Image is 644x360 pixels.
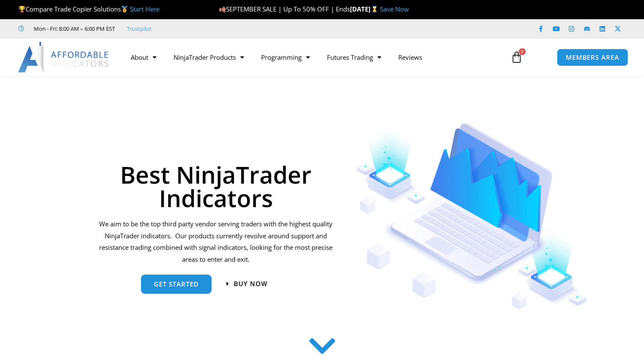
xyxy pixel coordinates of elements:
[122,47,165,67] a: About
[18,42,110,73] img: LogoAI | Affordable Indicators – NinjaTrader
[141,275,212,294] a: get started
[219,6,226,12] img: 🍂
[557,49,628,66] a: MEMBERS AREA
[226,281,268,287] a: Buy now
[121,6,128,12] img: 🥇
[253,47,318,67] a: Programming
[165,47,253,67] a: NinjaTrader Products
[371,6,378,12] img: ⌛
[356,123,588,310] img: Indicators 1 | Affordable Indicators – NinjaTrader
[130,5,159,13] a: Start Here
[350,5,379,13] strong: [DATE]
[318,47,390,67] a: Futures Trading
[127,23,152,34] a: Trustpilot
[498,45,535,70] a: 0
[18,5,159,13] span: Compare Trade Copier Solutions
[234,281,268,287] span: Buy now
[154,281,199,287] span: get started
[19,6,25,12] img: 🏆
[98,163,334,210] h1: Best NinjaTrader Indicators
[32,23,115,34] span: Mon - Fri: 8:00 AM – 6:00 PM EST
[390,47,431,67] a: Reviews
[566,54,619,61] span: MEMBERS AREA
[519,48,526,55] span: 0
[98,218,334,266] p: We aim to be the top third party vendor serving traders with the highest quality NinjaTrader indi...
[380,5,409,13] a: Save Now
[219,5,350,13] span: SEPTEMBER SALE | Up To 50% OFF | Ends
[122,47,502,67] nav: Menu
